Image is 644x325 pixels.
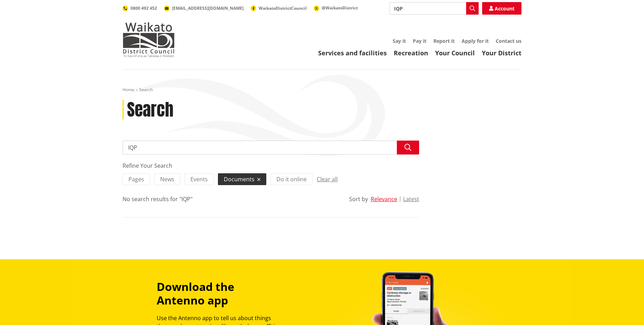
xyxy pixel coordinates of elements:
div: Sort by [349,195,368,203]
span: 0800 492 452 [131,5,157,11]
span: [EMAIL_ADDRESS][DOMAIN_NAME] [172,5,244,11]
a: Apply for it [462,38,489,44]
a: @WaikatoDistrict [314,5,358,11]
a: [EMAIL_ADDRESS][DOMAIN_NAME] [164,5,244,11]
button: Latest [403,196,419,202]
a: Your Council [435,49,475,57]
span: Pages [128,175,144,183]
a: Your District [482,49,521,57]
a: Pay it [413,38,426,44]
a: Recreation [394,49,428,57]
a: WaikatoDistrictCouncil [251,5,307,11]
button: Clear all [317,174,338,185]
h3: Download the Antenno app [157,280,283,307]
button: Relevance [371,196,397,202]
span: Events [190,175,208,183]
input: Search input [390,2,479,15]
a: Report it [433,38,455,44]
span: Search [139,87,153,93]
span: WaikatoDistrictCouncil [259,5,307,11]
a: Account [482,2,521,15]
a: Contact us [496,38,521,44]
a: Services and facilities [318,49,387,57]
img: Waikato District Council - Te Kaunihera aa Takiwaa o Waikato [123,22,175,57]
span: Documents [224,175,254,183]
div: No search results for "IQP" [123,195,193,203]
span: @WaikatoDistrict [322,5,358,11]
span: News [160,175,174,183]
a: 0800 492 452 [123,5,157,11]
span: Do it online [276,175,307,183]
a: Say it [393,38,406,44]
nav: breadcrumb [123,87,521,93]
h1: Search [127,100,173,120]
input: Search input [123,141,419,154]
a: Home [123,87,134,93]
div: Refine Your Search [123,161,419,170]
